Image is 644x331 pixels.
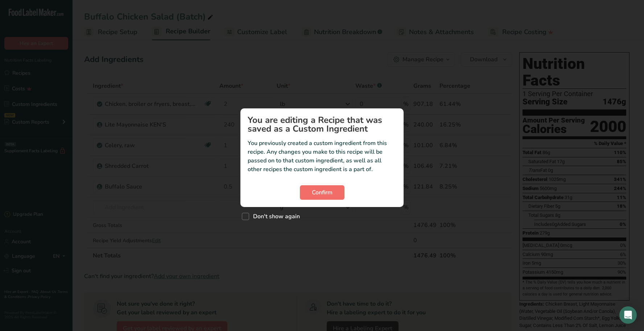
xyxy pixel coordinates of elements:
button: Confirm [300,185,344,200]
p: You previously created a custom ingredient from this recipe. Any changes you make to this recipe ... [248,139,396,174]
h1: You are editing a Recipe that was saved as a Custom Ingredient [248,116,396,133]
span: Don't show again [249,213,300,220]
span: Confirm [312,188,333,197]
div: Open Intercom Messenger [619,306,637,324]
